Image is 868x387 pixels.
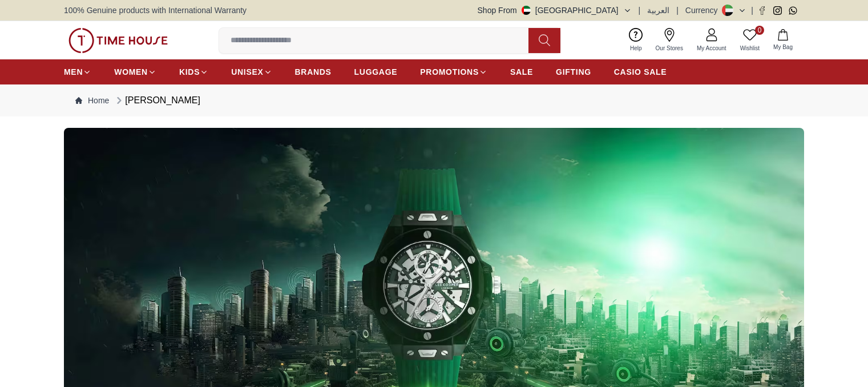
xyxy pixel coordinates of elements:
img: United Arab Emirates [522,6,531,15]
button: العربية [647,5,669,16]
a: Our Stores [649,26,690,55]
div: Currency [685,5,722,16]
span: 100% Genuine products with International Warranty [64,5,247,16]
span: Our Stores [651,44,688,53]
a: WOMEN [114,62,156,82]
a: MEN [64,62,91,82]
span: WOMEN [114,66,148,78]
a: Instagram [773,6,782,15]
a: Facebook [758,6,766,15]
span: | [751,5,753,16]
a: 0Wishlist [733,26,766,55]
span: LUGGAGE [354,66,398,78]
span: | [639,5,641,16]
span: | [676,5,679,16]
span: GIFTING [556,66,591,78]
span: Help [625,44,647,53]
span: PROMOTIONS [420,66,479,78]
a: LUGGAGE [354,62,398,82]
a: Help [623,26,649,55]
span: BRANDS [295,66,332,78]
a: KIDS [179,62,208,82]
button: My Bag [766,27,800,54]
span: Wishlist [736,44,764,53]
a: BRANDS [295,62,332,82]
span: 0 [755,26,764,35]
span: CASIO SALE [614,66,667,78]
span: MEN [64,66,83,78]
span: My Account [692,44,731,53]
img: ... [68,28,168,53]
a: Home [75,95,109,106]
button: Shop From[GEOGRAPHIC_DATA] [478,5,632,16]
a: SALE [510,62,533,82]
a: GIFTING [556,62,591,82]
a: CASIO SALE [614,62,667,82]
span: My Bag [769,43,797,51]
span: SALE [510,66,533,78]
nav: Breadcrumb [64,84,804,116]
a: Whatsapp [789,6,797,15]
a: UNISEX [231,62,272,82]
div: [PERSON_NAME] [114,94,200,107]
span: KIDS [179,66,200,78]
a: PROMOTIONS [420,62,487,82]
span: UNISEX [231,66,263,78]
